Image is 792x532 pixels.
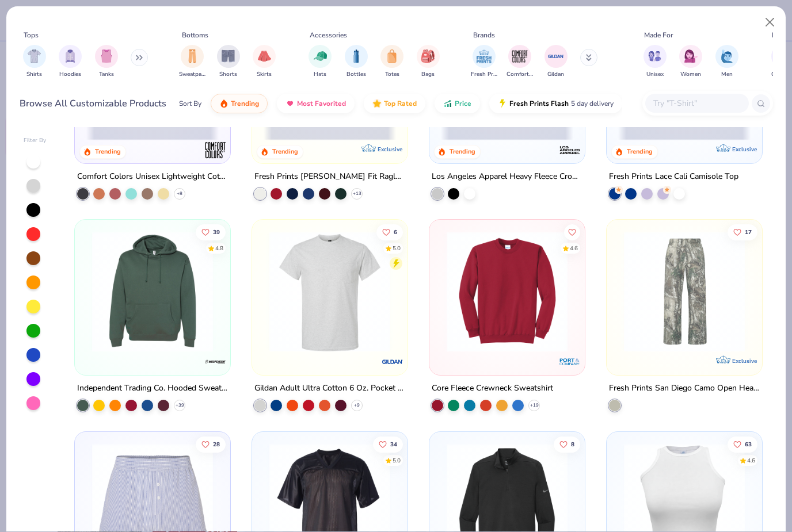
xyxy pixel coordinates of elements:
img: e6109086-30fa-44e6-86c4-6101aa3cc88f [86,231,219,352]
button: filter button [309,45,332,79]
span: Top Rated [384,99,417,108]
button: Like [554,436,580,452]
img: Comfort Colors logo [204,138,227,161]
button: Fresh Prints Flash5 day delivery [489,94,622,113]
img: Independent Trading Co. logo [204,350,227,373]
span: Shirts [26,70,42,79]
button: filter button [544,45,568,79]
button: Like [728,436,757,452]
div: Gildan Adult Ultra Cotton 6 Oz. Pocket T-Shirt [254,381,405,396]
span: Hats [314,70,326,79]
button: filter button [59,45,82,79]
img: Totes Image [386,49,398,63]
span: Women [680,70,701,79]
div: filter for Gildan [544,45,568,79]
img: Comfort Colors Image [511,48,528,65]
span: Tanks [99,70,114,79]
div: 5.0 [393,456,401,465]
span: + 39 [176,402,184,409]
div: 4.6 [747,456,755,465]
div: filter for Hats [309,45,332,79]
button: Like [373,436,403,452]
button: filter button [507,45,533,79]
img: Hoodies Image [64,49,77,63]
img: Shorts Image [222,49,235,63]
span: Most Favorited [297,99,346,108]
img: 2768f77b-3536-41c3-9bcb-e17f4bd5ff68 [264,231,396,352]
img: Women Image [684,49,698,63]
div: filter for Unisex [643,45,667,79]
div: Fresh Prints Lace Cali Camisole Top [609,169,738,183]
div: Tops [24,30,39,40]
button: filter button [217,45,240,79]
img: Sweatpants Image [186,49,199,63]
button: filter button [643,45,667,79]
span: Fresh Prints Flash [509,99,569,108]
div: Browse All Customizable Products [20,97,166,110]
button: filter button [95,45,118,79]
div: Independent Trading Co. Hooded Sweatshirt [77,381,228,396]
img: most_fav.gif [285,99,295,108]
span: + 8 [177,190,182,197]
span: Totes [385,70,399,79]
img: trending.gif [219,99,229,108]
div: Sort By [179,98,201,109]
input: Try "T-Shirt" [652,97,741,110]
span: 5 day delivery [571,97,614,110]
div: filter for Sweatpants [179,45,205,79]
span: Comfort Colors [507,70,533,79]
div: Fresh Prints [PERSON_NAME] Fit Raglan Shirt [254,169,405,183]
div: Brands [473,30,495,40]
div: filter for Shirts [23,45,46,79]
img: Fresh Prints Image [475,48,493,65]
img: TopRated.gif [372,99,382,108]
div: Made For [644,30,673,40]
div: filter for Hoodies [59,45,82,79]
span: 28 [214,441,220,447]
div: filter for Tanks [95,45,118,79]
div: filter for Comfort Colors [507,45,533,79]
button: filter button [23,45,46,79]
img: Hats Image [314,49,327,63]
span: Skirts [257,70,272,79]
span: + 19 [530,402,538,409]
button: filter button [179,45,205,79]
span: Exclusive [732,145,756,152]
button: Price [435,94,480,113]
span: 63 [745,441,752,447]
span: Exclusive [378,145,402,152]
div: Comfort Colors Unisex Lightweight Cotton Crewneck Sweatshirt [77,169,228,183]
button: Like [564,224,580,240]
img: Men Image [721,49,733,63]
div: Los Angeles Apparel Heavy Fleece Cropped Zip Up [432,169,582,183]
button: filter button [253,45,276,79]
span: Fresh Prints [471,70,497,79]
img: Gildan Image [547,48,565,65]
div: Filter By [24,136,47,145]
span: 6 [394,229,397,235]
button: Like [196,436,226,452]
div: filter for Bags [417,45,440,79]
img: flash.gif [498,99,507,108]
img: Bottles Image [350,49,363,63]
span: Unisex [646,70,664,79]
span: Shorts [219,70,237,79]
div: filter for Skirts [253,45,276,79]
button: filter button [417,45,440,79]
span: Exclusive [732,357,756,365]
div: 4.8 [216,244,224,253]
button: Like [376,224,403,240]
button: filter button [345,45,368,79]
div: Fresh Prints San Diego Camo Open Heavyweight Sweatpants [609,381,760,396]
span: + 13 [353,190,361,197]
div: 5.0 [393,244,401,253]
div: filter for Men [715,45,738,79]
div: Accessories [310,30,347,40]
button: filter button [715,45,738,79]
button: Close [759,12,781,33]
span: Bottles [346,70,366,79]
span: 17 [745,229,752,235]
button: filter button [471,45,497,79]
img: Unisex Image [648,49,661,63]
span: Men [721,70,733,79]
